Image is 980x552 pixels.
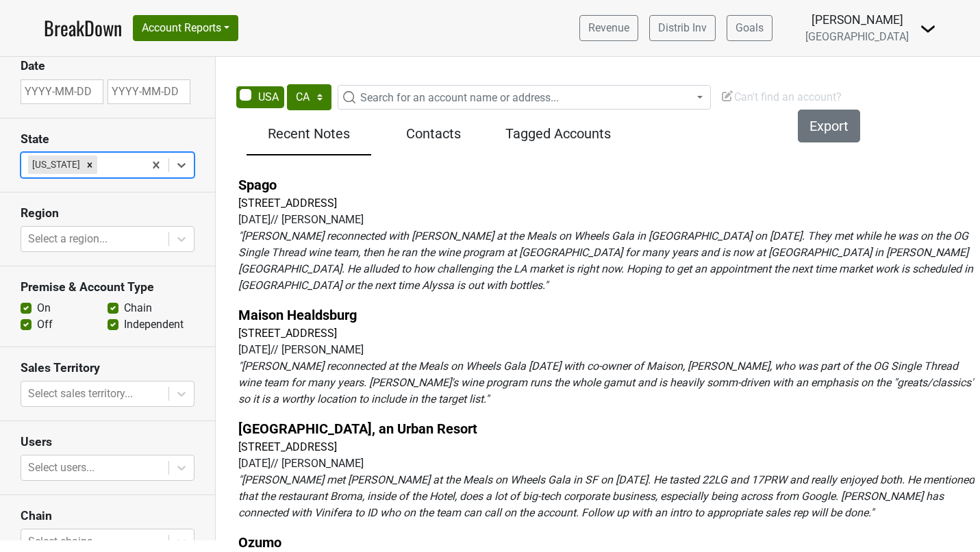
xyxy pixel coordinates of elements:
[805,30,909,43] span: [GEOGRAPHIC_DATA]
[238,455,975,472] div: [DATE] // [PERSON_NAME]
[720,89,734,103] img: Edit
[238,177,277,193] a: Spago
[238,307,357,323] a: Maison Healdsburg
[253,125,364,142] h5: Recent Notes
[798,110,860,142] button: Export
[360,91,559,104] span: Search for an account name or address...
[727,15,772,41] a: Goals
[238,534,281,551] a: Ozumo
[21,59,194,73] h3: Date
[124,300,152,316] label: Chain
[238,229,973,292] em: " [PERSON_NAME] reconnected with [PERSON_NAME] at the Meals on Wheels Gala in [GEOGRAPHIC_DATA] o...
[21,361,194,375] h3: Sales Territory
[238,197,337,210] a: [STREET_ADDRESS]
[124,316,184,333] label: Independent
[238,473,975,519] em: " [PERSON_NAME] met [PERSON_NAME] at the Meals on Wheels Gala in SF on [DATE]. He tasted 22LG and...
[28,155,82,173] div: [US_STATE]
[238,440,337,453] a: [STREET_ADDRESS]
[44,14,122,42] a: BreakDown
[21,280,194,294] h3: Premise & Account Type
[21,206,194,221] h3: Region
[720,90,842,103] span: Can't find an account?
[238,342,975,358] div: [DATE] // [PERSON_NAME]
[21,132,194,147] h3: State
[238,360,975,405] em: " [PERSON_NAME] reconnected at the Meals on Wheels Gala [DATE] with co-owner of Maison, [PERSON_N...
[82,155,97,173] div: Remove California
[108,79,190,104] input: YYYY-MM-DD
[21,509,194,523] h3: Chain
[503,125,614,142] h5: Tagged Accounts
[920,21,936,37] img: Dropdown Menu
[238,421,477,437] a: [GEOGRAPHIC_DATA], an Urban Resort
[378,125,489,142] h5: Contacts
[133,15,238,41] button: Account Reports
[805,11,909,29] div: [PERSON_NAME]
[21,435,194,449] h3: Users
[37,300,51,316] label: On
[238,327,337,340] a: [STREET_ADDRESS]
[579,15,638,41] a: Revenue
[21,79,103,104] input: YYYY-MM-DD
[649,15,716,41] a: Distrib Inv
[37,316,53,333] label: Off
[238,212,975,228] div: [DATE] // [PERSON_NAME]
